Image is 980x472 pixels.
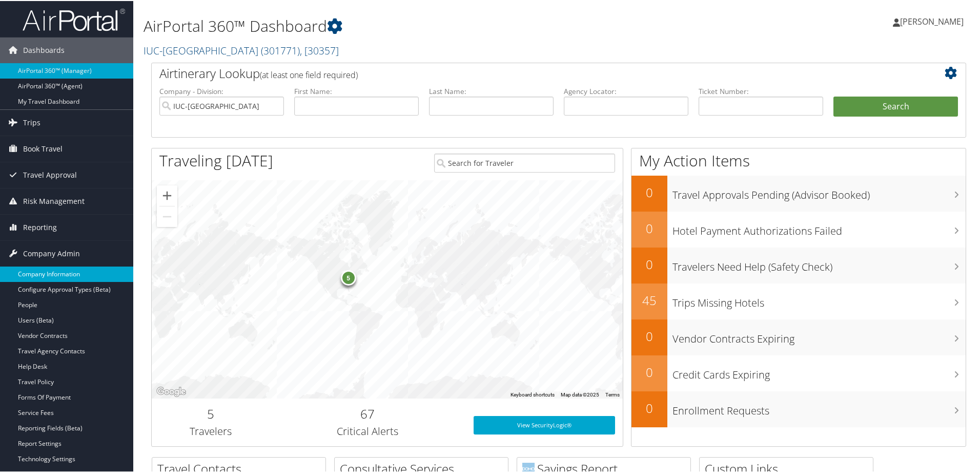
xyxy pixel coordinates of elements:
h2: 45 [631,291,667,308]
h3: Credit Cards Expiring [672,362,966,381]
a: 0Vendor Contracts Expiring [631,318,966,354]
img: airportal-logo.png [23,7,125,31]
label: Ticket Number: [699,85,823,96]
a: Open this area in Google Maps (opens a new window) [154,384,188,398]
h2: 0 [631,327,667,344]
button: Keyboard shortcuts [511,390,555,398]
label: First Name: [294,85,419,96]
h1: My Action Items [631,149,966,171]
h2: 0 [631,219,667,236]
span: [PERSON_NAME] [900,15,964,26]
h3: Vendor Contracts Expiring [672,326,966,345]
h1: AirPortal 360™ Dashboard [144,14,697,36]
a: 0Travel Approvals Pending (Advisor Booked) [631,175,966,211]
span: Map data ©2025 [561,391,599,397]
h2: 5 [159,404,262,422]
h3: Travelers [159,423,262,438]
a: [PERSON_NAME] [893,5,974,36]
h2: 0 [631,363,667,380]
button: Zoom in [157,184,177,205]
h3: Travel Approvals Pending (Advisor Booked) [672,182,966,201]
h2: Airtinerary Lookup [159,64,890,81]
label: Company - Division: [159,85,284,96]
h3: Travelers Need Help (Safety Check) [672,254,966,273]
h2: 0 [631,255,667,272]
a: 0Credit Cards Expiring [631,354,966,390]
label: Last Name: [429,85,554,96]
h1: Traveling [DATE] [159,149,273,171]
h3: Enrollment Requests [672,398,966,417]
span: Dashboards [23,36,65,62]
span: (at least one field required) [260,68,358,80]
span: Risk Management [23,187,85,213]
a: 0Travelers Need Help (Safety Check) [631,247,966,282]
h2: 67 [277,404,458,422]
a: View SecurityLogic® [474,415,615,433]
a: IUC-[GEOGRAPHIC_DATA] [144,43,339,56]
button: Zoom out [157,205,177,226]
label: Agency Locator: [564,85,688,96]
h3: Trips Missing Hotels [672,290,966,309]
span: ( 301771 ) [261,43,300,56]
a: 0Enrollment Requests [631,390,966,426]
span: Book Travel [23,135,63,161]
h2: 0 [631,183,667,200]
span: Travel Approval [23,161,77,187]
a: 0Hotel Payment Authorizations Failed [631,211,966,247]
span: Reporting [23,214,57,239]
button: Search [833,96,958,116]
span: Company Admin [23,240,80,266]
img: Google [154,384,188,398]
a: 45Trips Missing Hotels [631,282,966,318]
input: Search for Traveler [434,153,615,172]
span: , [ 30357 ] [300,43,339,56]
h2: 0 [631,399,667,416]
h3: Critical Alerts [277,423,458,438]
a: Terms (opens in new tab) [605,391,620,397]
span: Trips [23,109,40,135]
h3: Hotel Payment Authorizations Failed [672,218,966,237]
div: 5 [340,269,356,285]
